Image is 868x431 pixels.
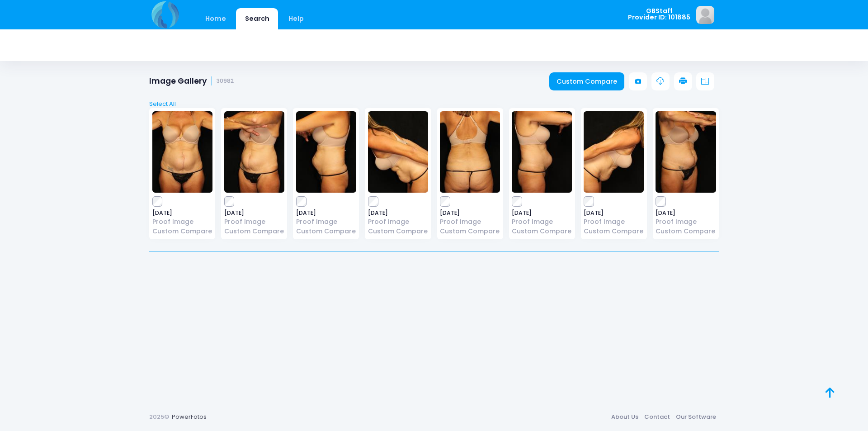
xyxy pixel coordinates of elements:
[584,227,644,236] a: Custom Compare
[217,78,234,85] small: 30982
[196,8,235,29] a: Home
[368,227,428,236] a: Custom Compare
[440,227,500,236] a: Custom Compare
[172,412,207,421] a: PowerFotos
[656,217,716,227] a: Proof Image
[512,217,572,227] a: Proof Image
[656,111,716,193] img: image
[584,111,644,193] img: image
[146,99,722,109] a: Select All
[440,210,500,216] span: [DATE]
[628,8,690,21] span: GBStaff Provider ID: 101885
[149,76,234,86] h1: Image Gallery
[368,210,428,216] span: [DATE]
[512,111,572,193] img: image
[224,111,284,193] img: image
[152,217,212,227] a: Proof Image
[224,217,284,227] a: Proof Image
[584,210,644,216] span: [DATE]
[608,409,641,425] a: About Us
[296,217,356,227] a: Proof Image
[696,6,714,24] img: image
[152,210,212,216] span: [DATE]
[296,210,356,216] span: [DATE]
[152,227,212,236] a: Custom Compare
[656,210,716,216] span: [DATE]
[512,210,572,216] span: [DATE]
[584,217,644,227] a: Proof Image
[224,210,284,216] span: [DATE]
[440,111,500,193] img: image
[280,8,313,29] a: Help
[549,72,625,90] a: Custom Compare
[673,409,719,425] a: Our Software
[641,409,673,425] a: Contact
[368,111,428,193] img: image
[236,8,278,29] a: Search
[368,217,428,227] a: Proof Image
[149,412,169,421] span: 2025©
[440,217,500,227] a: Proof Image
[152,111,212,193] img: image
[296,111,356,193] img: image
[296,227,356,236] a: Custom Compare
[512,227,572,236] a: Custom Compare
[224,227,284,236] a: Custom Compare
[656,227,716,236] a: Custom Compare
